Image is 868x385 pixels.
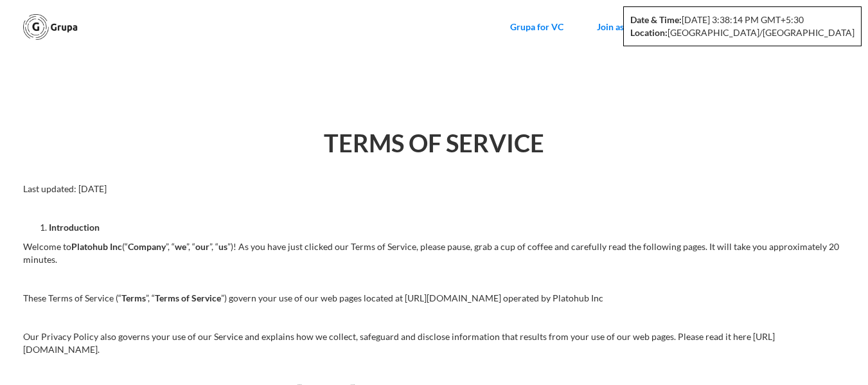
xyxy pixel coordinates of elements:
[175,241,186,252] strong: we
[23,14,78,40] a: home
[584,8,679,46] a: Join as a Founder
[23,330,846,356] p: Our Privacy Policy also governs your use of our Service and explains how we collect, safeguard an...
[23,292,846,305] p: These Terms of Service (“ ”, “ ”) govern your use of our web pages located at [URL][DOMAIN_NAME] ...
[49,222,100,233] strong: Introduction
[623,6,862,46] div: [DATE] 3:38:14 PM GMT+5:30 [GEOGRAPHIC_DATA]/[GEOGRAPHIC_DATA]
[23,183,846,195] p: Last updated: [DATE]
[324,128,544,157] strong: TERMS OF SERVICE
[121,292,146,303] strong: Terms
[630,27,668,38] strong: Location:
[630,14,682,25] strong: Date & Time:
[23,240,846,266] p: Welcome to (“ ”, “ ”, “ ”, “ ”)! As you have just clicked our Terms of Service, please pause, gra...
[128,241,166,252] strong: Company
[195,241,209,252] strong: our
[218,241,227,252] strong: us
[71,241,122,252] strong: Platohub Inc
[155,292,221,303] strong: Terms of Service
[497,8,576,46] a: Grupa for VC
